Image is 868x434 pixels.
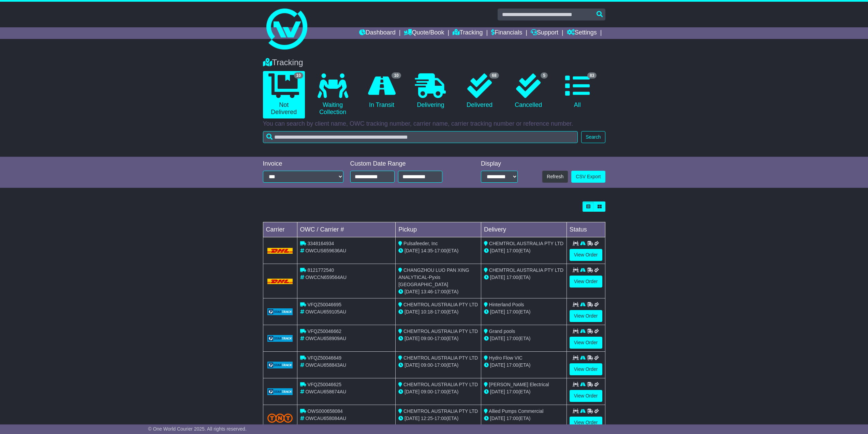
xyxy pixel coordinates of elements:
[506,309,518,314] span: 17:00
[581,131,605,143] button: Search
[506,336,518,341] span: 17:00
[570,390,602,402] a: View Order
[484,274,564,281] div: (ETA)
[307,328,341,334] span: VFQZ50046662
[490,362,505,368] span: [DATE]
[506,275,518,280] span: 17:00
[404,336,420,341] span: [DATE]
[403,355,478,361] span: CHEMTROL AUSTRALIA PTY LTD
[350,160,460,168] div: Custom Date Range
[490,248,505,253] span: [DATE]
[570,337,602,349] a: View Order
[458,71,500,111] a: 68 Delivered
[260,58,609,68] div: Tracking
[484,415,564,422] div: (ETA)
[435,289,446,294] span: 17:00
[305,416,346,421] span: OWCAU658084AU
[398,362,478,369] div: - (ETA)
[305,362,346,368] span: OWCAU658843AU
[267,335,293,342] img: GetCarrierServiceLogo
[403,241,438,246] span: Pulsafeeder, Inc
[398,288,478,295] div: - (ETA)
[570,249,602,261] a: View Order
[489,328,515,334] span: Grand pools
[398,415,478,422] div: - (ETA)
[489,267,563,273] span: CHEMTROL AUSTRALIA PTY LTD
[435,248,446,253] span: 17:00
[484,308,564,316] div: (ETA)
[398,388,478,395] div: - (ETA)
[307,355,341,361] span: VFQZ50046649
[489,408,543,414] span: Allied Pumps Commercial
[489,302,524,307] span: Hinterland Pools
[435,362,446,368] span: 17:00
[421,309,433,314] span: 10:18
[267,308,293,315] img: GetCarrierServiceLogo
[297,222,396,237] td: OWC / Carrier #
[435,309,446,314] span: 17:00
[305,275,347,280] span: OWCCN659564AU
[506,362,518,368] span: 17:00
[267,388,293,395] img: GetCarrierServiceLogo
[410,71,452,111] a: Delivering
[490,336,505,341] span: [DATE]
[392,72,401,79] span: 10
[587,72,597,79] span: 83
[542,171,568,183] button: Refresh
[361,71,402,111] a: 10 In Transit
[305,389,346,394] span: OWCAU658674AU
[403,328,478,334] span: CHEMTROL AUSTRALIA PTY LTD
[570,276,602,288] a: View Order
[421,389,433,394] span: 09:00
[307,408,343,414] span: OWS000658084
[403,382,478,387] span: CHEMTROL AUSTRALIA PTY LTD
[148,426,247,432] span: © One World Courier 2025. All rights reserved.
[294,72,303,79] span: 10
[404,416,420,421] span: [DATE]
[435,336,446,341] span: 17:00
[267,248,293,253] img: DHL.png
[359,27,396,39] a: Dashboard
[453,27,483,39] a: Tracking
[570,363,602,375] a: View Order
[267,279,293,284] img: DHL.png
[404,27,444,39] a: Quote/Book
[490,309,505,314] span: [DATE]
[556,71,598,111] a: 83 All
[421,416,433,421] span: 12:25
[305,248,346,253] span: OWCUS659636AU
[506,248,518,253] span: 17:00
[506,389,518,394] span: 17:00
[263,120,605,128] p: You can search by client name, OWC tracking number, carrier name, carrier tracking number or refe...
[263,160,343,168] div: Invoice
[307,267,334,273] span: 8121772540
[305,336,346,341] span: OWCAU658909AU
[491,27,522,39] a: Financials
[481,222,567,237] td: Delivery
[571,171,605,183] a: CSV Export
[484,247,564,254] div: (ETA)
[267,362,293,368] img: GetCarrierServiceLogo
[398,267,469,287] span: CHANGZHOU LUO PAN XING ANALYTICAL-Pyxis [GEOGRAPHIC_DATA]
[307,302,341,307] span: VFQZ50046695
[489,355,523,361] span: Hydro Flow VIC
[403,408,478,414] span: CHEMTROL AUSTRALIA PTY LTD
[484,335,564,342] div: (ETA)
[435,416,446,421] span: 17:00
[489,241,563,246] span: CHEMTROL AUSTRALIA PTY LTD
[507,71,549,111] a: 5 Cancelled
[421,336,433,341] span: 09:00
[435,389,446,394] span: 17:00
[484,362,564,369] div: (ETA)
[490,416,505,421] span: [DATE]
[398,247,478,254] div: - (ETA)
[570,310,602,322] a: View Order
[263,71,305,118] a: 10 Not Delivered
[312,71,354,118] a: Waiting Collection
[490,389,505,394] span: [DATE]
[398,335,478,342] div: - (ETA)
[396,222,481,237] td: Pickup
[570,417,602,429] a: View Order
[541,72,548,79] span: 5
[421,248,433,253] span: 14:35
